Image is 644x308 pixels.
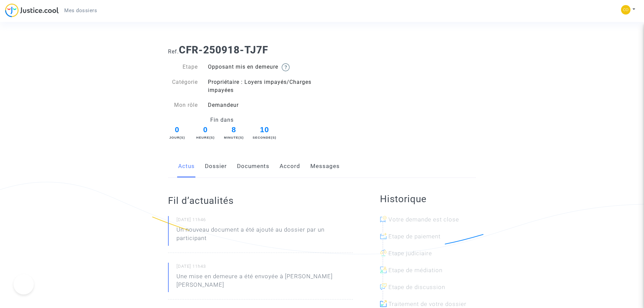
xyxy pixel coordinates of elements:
div: Fin dans [163,116,281,124]
b: CFR-250918-TJ7F [179,44,268,56]
div: Demandeur [203,101,322,109]
span: 10 [253,124,277,136]
img: jc-logo.svg [5,3,59,17]
small: [DATE] 11h43 [176,263,353,272]
div: Opposant mis en demeure [203,63,322,71]
span: Ref. [168,48,179,55]
a: Mes dossiers [59,5,102,16]
div: Propriétaire : Loyers impayés/Charges impayées [203,78,322,94]
img: help.svg [282,63,290,71]
div: Etape [163,63,203,71]
a: Documents [237,155,269,177]
span: 0 [167,124,187,136]
a: Dossier [205,155,227,177]
a: Messages [310,155,340,177]
h2: Historique [380,193,476,205]
span: Votre demande est close [388,216,459,223]
div: Heure(s) [196,135,215,140]
a: Actus [178,155,195,177]
span: 8 [224,124,244,136]
span: 0 [196,124,215,136]
span: Mes dossiers [64,7,97,14]
small: [DATE] 11h46 [176,217,353,226]
div: Seconde(s) [253,135,277,140]
div: Mon rôle [163,101,203,109]
h2: Fil d’actualités [168,195,353,207]
p: Une mise en demeure a été envoyée à [PERSON_NAME] [PERSON_NAME] [176,272,353,292]
a: Accord [280,155,300,177]
div: Minute(s) [224,135,244,140]
iframe: Help Scout Beacon - Open [14,274,34,294]
p: Un nouveau document a été ajouté au dossier par un participant [176,226,353,246]
img: 38b4a36a50ee8c19d5d4da1f2d0098ea [621,5,630,15]
div: Jour(s) [167,135,187,140]
div: Catégorie [163,78,203,94]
